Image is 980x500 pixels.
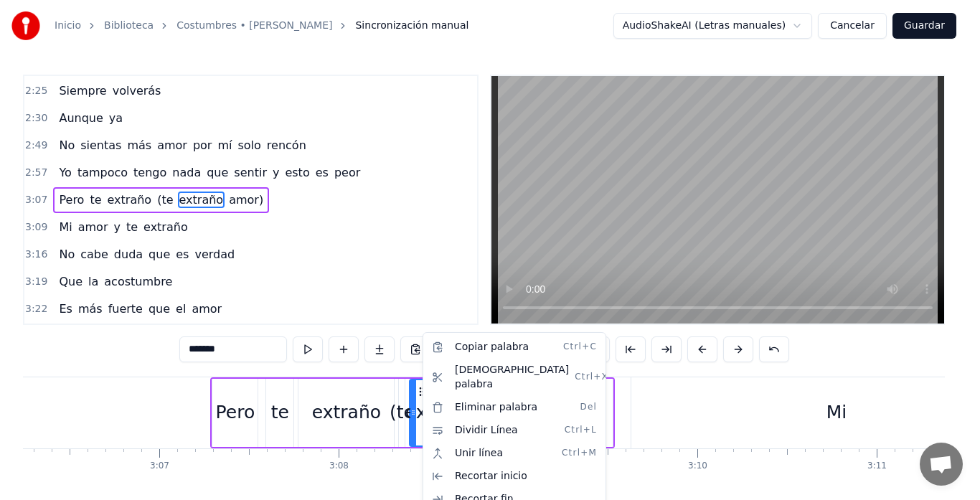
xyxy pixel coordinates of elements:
span: Ctrl+L [565,425,597,436]
div: Unir línea [426,442,603,465]
span: Ctrl+M [562,448,597,459]
div: Dividir Línea [426,419,603,442]
span: Ctrl+X [575,372,608,383]
div: Copiar palabra [426,336,603,359]
div: Recortar inicio [426,465,603,488]
div: Eliminar palabra [426,396,603,419]
div: [DEMOGRAPHIC_DATA] palabra [426,359,603,396]
span: Ctrl+C [563,341,597,353]
span: Del [580,402,597,413]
